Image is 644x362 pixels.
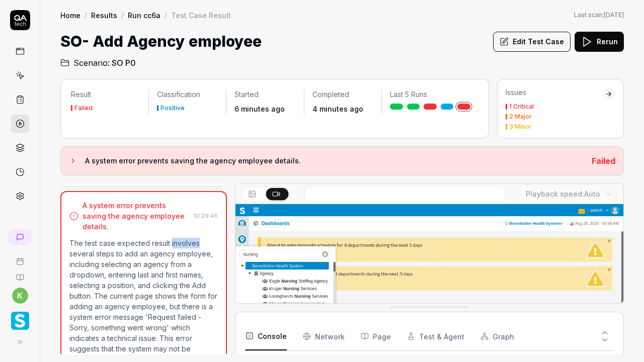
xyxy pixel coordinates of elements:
[160,105,185,111] div: Positive
[312,89,373,100] p: Completed
[361,322,391,350] button: Page
[303,322,345,350] button: Network
[171,10,231,20] div: Test Case Result
[60,10,80,20] a: Home
[91,10,117,20] a: Results
[128,10,160,20] a: Run cc6a
[85,155,584,167] h3: A system error prevents saving the agency employee details.
[234,89,295,100] p: Started
[69,155,584,167] button: A system error prevents saving the agency employee details.
[11,312,29,330] img: Smartlinx Logo
[4,265,36,282] a: Documentation
[194,212,218,219] time: 10:29:45
[12,288,28,304] button: k
[234,105,285,113] time: 6 minutes ago
[509,104,534,110] div: 1 Critical
[4,249,36,265] a: Book a call with us
[121,10,124,20] div: /
[407,322,464,350] button: Test & Agent
[390,89,470,100] p: Last 5 Runs
[85,10,87,20] div: /
[506,87,602,98] div: Issues
[112,57,136,69] span: SO P0
[509,114,532,120] div: 2 Major
[604,11,624,19] time: [DATE]
[592,156,615,166] span: Failed
[8,229,32,245] a: New conversation
[60,30,262,53] h1: SO- Add Agency employee
[165,10,167,20] div: /
[157,89,218,100] p: Classification
[509,124,532,130] div: 3 Minor
[574,11,624,20] span: Last scan:
[526,189,600,199] div: Playback speed:
[246,322,287,350] button: Console
[574,11,624,20] button: Last scan:[DATE]
[4,304,36,332] button: Smartlinx Logo
[60,57,136,69] a: Scenario:SO P0
[493,32,571,52] button: Edit Test Case
[71,57,110,69] span: Scenario:
[480,322,514,350] button: Graph
[74,105,93,111] div: Failed
[312,105,363,113] time: 4 minutes ago
[71,89,140,100] p: Result
[575,32,624,52] button: Rerun
[83,200,190,232] div: A system error prevents saving the agency employee details.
